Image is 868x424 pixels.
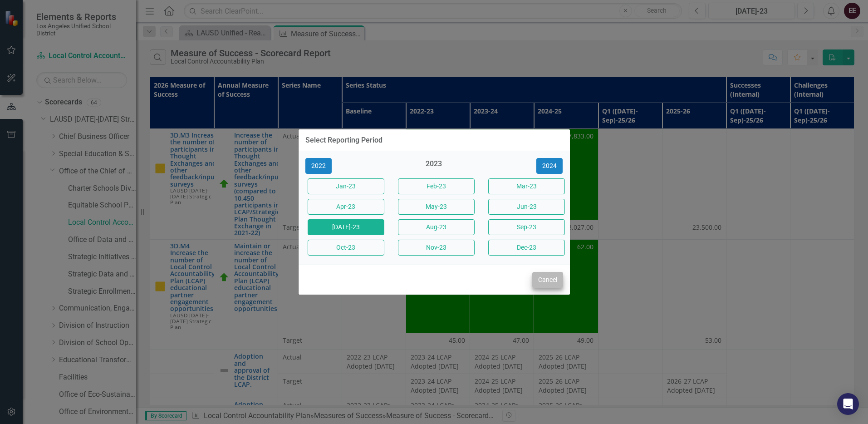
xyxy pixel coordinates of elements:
button: Jan-23 [308,178,384,194]
div: Open Intercom Messenger [837,393,859,415]
button: Oct-23 [308,240,384,256]
button: Nov-23 [398,240,475,256]
button: Jun-23 [488,199,565,215]
button: [DATE]-23 [308,219,384,235]
div: Select Reporting Period [305,136,383,144]
button: Cancel [532,272,563,288]
button: May-23 [398,199,475,215]
button: 2024 [536,158,563,174]
button: Aug-23 [398,219,475,235]
button: Apr-23 [308,199,384,215]
button: Mar-23 [488,178,565,194]
button: Sep-23 [488,219,565,235]
button: 2022 [305,158,332,174]
button: Dec-23 [488,240,565,256]
div: 2023 [396,159,472,174]
button: Feb-23 [398,178,475,194]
